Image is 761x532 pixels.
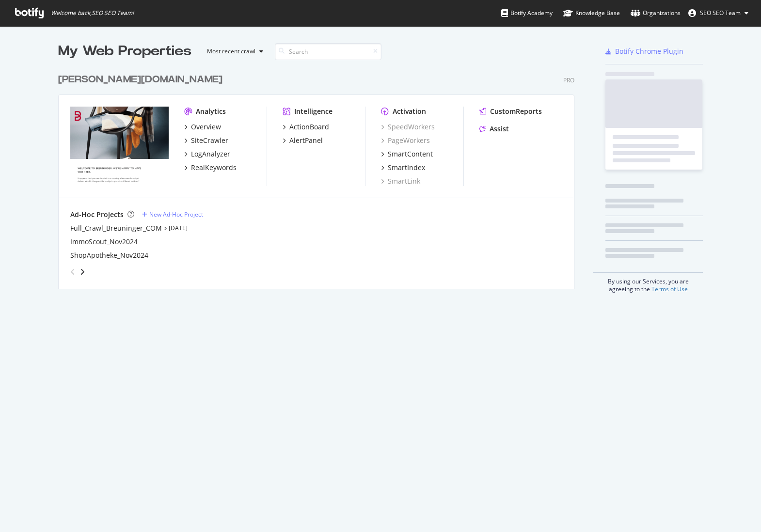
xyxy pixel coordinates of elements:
div: Analytics [196,107,226,116]
input: Search [275,43,381,60]
a: PageWorkers [381,136,430,145]
div: Organizations [631,8,681,18]
a: SmartIndex [381,163,425,172]
a: AlertPanel [283,136,323,145]
div: New Ad-Hoc Project [149,210,203,219]
a: SmartContent [381,149,433,159]
div: SiteCrawler [191,136,228,145]
span: Welcome back, SEO SEO Team ! [51,9,134,17]
button: Most recent crawl [199,44,267,59]
div: Ad-Hoc Projects [70,210,124,219]
a: Full_Crawl_Breuninger_COM [70,223,162,233]
button: SEO SEO Team [681,5,756,21]
a: New Ad-Hoc Project [142,210,203,219]
div: My Web Properties [58,42,191,61]
div: Knowledge Base [563,8,620,18]
div: Pro [563,76,574,84]
div: [PERSON_NAME][DOMAIN_NAME] [58,73,222,87]
a: SmartLink [381,176,420,186]
a: Botify Chrome Plugin [605,47,683,56]
div: CustomReports [490,107,542,116]
a: [DATE] [169,224,188,232]
a: CustomReports [479,107,542,116]
span: SEO SEO Team [700,9,741,17]
a: ActionBoard [283,122,329,132]
div: RealKeywords [191,163,237,172]
div: Overview [191,122,221,132]
a: SpeedWorkers [381,122,435,132]
div: Intelligence [294,107,333,116]
div: AlertPanel [289,136,323,145]
a: ShopApotheke_Nov2024 [70,250,148,260]
div: Most recent crawl [207,48,255,54]
a: SiteCrawler [184,136,228,145]
img: breuninger.com [70,107,169,185]
div: By using our Services, you are agreeing to the [593,272,703,293]
div: Botify Chrome Plugin [615,47,683,56]
a: Terms of Use [651,285,688,293]
div: ActionBoard [289,122,329,132]
div: grid [58,61,582,289]
a: ImmoScout_Nov2024 [70,237,138,247]
div: angle-left [66,264,79,280]
a: Overview [184,122,221,132]
div: angle-right [79,267,86,277]
div: SmartContent [388,149,433,159]
a: LogAnalyzer [184,149,230,159]
div: Assist [490,124,509,134]
div: LogAnalyzer [191,149,230,159]
a: Assist [479,124,509,134]
a: [PERSON_NAME][DOMAIN_NAME] [58,73,226,87]
div: SmartIndex [388,163,425,172]
div: Botify Academy [501,8,553,18]
a: RealKeywords [184,163,237,172]
div: Activation [393,107,426,116]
